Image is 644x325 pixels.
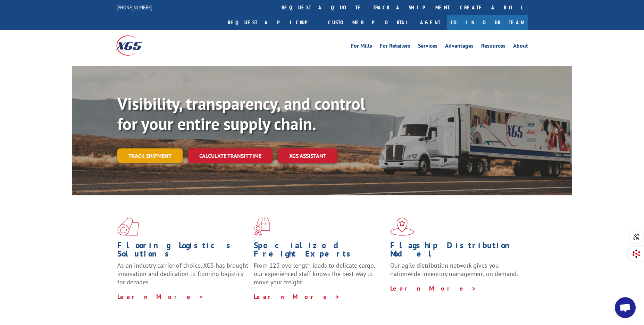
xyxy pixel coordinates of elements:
[390,241,521,261] h1: Flagship Distribution Model
[254,218,270,236] img: xgs-icon-focused-on-flooring-red
[117,261,248,286] span: As an industry carrier of choice, XGS has brought innovation and dedication to flooring logistics...
[445,43,474,51] a: Advantages
[254,261,385,292] p: From 123 overlength loads to delicate cargo, our experienced staff knows the best way to move you...
[278,148,337,163] a: XGS ASSISTANT
[390,284,477,292] a: Learn More >
[116,4,152,11] a: [PHONE_NUMBER]
[513,43,528,51] a: About
[117,148,183,163] a: Track shipment
[188,148,273,163] a: Calculate transit time
[117,293,204,301] a: Learn More >
[117,241,249,261] h1: Flooring Logistics Solutions
[380,43,410,51] a: For Retailers
[117,93,365,135] b: Visibility, transparency, and control for your entire supply chain.
[615,297,636,318] div: Open chat
[390,218,414,236] img: xgs-icon-flagship-distribution-model-red
[254,241,385,261] h1: Specialized Freight Experts
[390,261,518,278] span: Our agile distribution network gives you nationwide inventory management on demand.
[413,15,447,30] a: Agent
[447,15,528,30] a: Join Our Team
[418,43,437,51] a: Services
[323,15,413,30] a: Customer Portal
[351,43,372,51] a: For Mills
[254,293,340,301] a: Learn More >
[223,15,323,30] a: Request a pickup
[117,218,139,236] img: xgs-icon-total-supply-chain-intelligence-red
[481,43,505,51] a: Resources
